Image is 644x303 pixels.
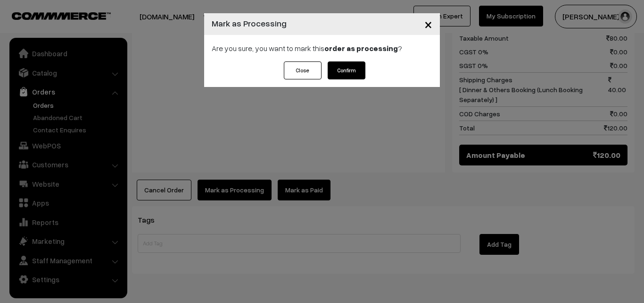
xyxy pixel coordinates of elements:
[424,15,432,33] span: ×
[204,35,440,61] div: Are you sure, you want to mark this ?
[212,17,287,30] h4: Mark as Processing
[324,43,398,53] strong: order as processing
[328,61,365,79] button: Confirm
[284,61,322,79] button: Close
[417,9,440,39] button: Close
